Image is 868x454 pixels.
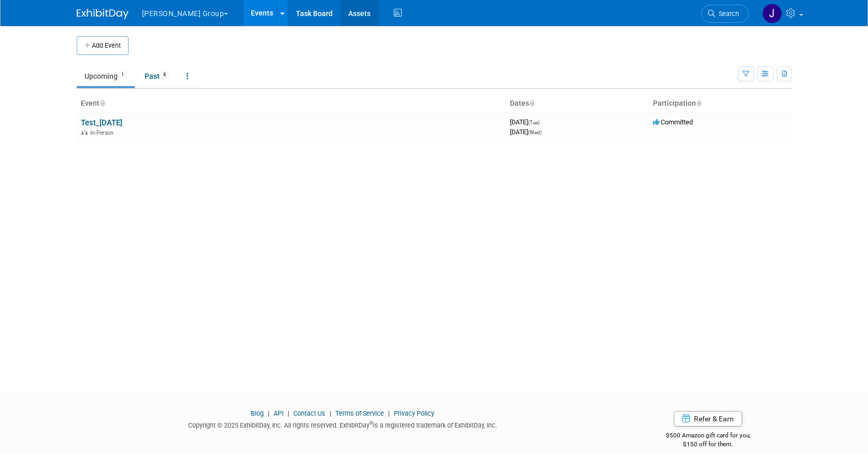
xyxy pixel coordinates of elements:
[77,95,506,112] th: Event
[386,409,392,417] span: |
[251,409,264,417] a: Blog
[762,4,782,23] img: Jennie Kondracki
[90,130,117,136] span: In-Person
[506,95,649,112] th: Dates
[77,418,609,430] div: Copyright © 2025 ExhibitDay, Inc. All rights reserved. ExhibitDay is a registered trademark of Ex...
[715,10,739,18] span: Search
[696,99,701,107] a: Sort by Participation Type
[701,5,749,23] a: Search
[77,9,129,19] img: ExhibitDay
[77,66,135,86] a: Upcoming1
[99,99,105,107] a: Sort by Event Name
[327,409,334,417] span: |
[77,36,129,55] button: Add Event
[624,424,792,448] div: $500 Amazon gift card for you,
[81,118,122,127] a: Test_[DATE]
[624,440,792,449] div: $150 off for them.
[394,409,434,417] a: Privacy Policy
[529,99,534,107] a: Sort by Start Date
[81,130,88,135] img: In-Person Event
[285,409,292,417] span: |
[369,420,373,426] sup: ®
[541,118,543,126] span: -
[674,411,742,427] a: Refer & Earn
[510,118,543,126] span: [DATE]
[118,71,127,79] span: 1
[265,409,272,417] span: |
[160,71,169,79] span: 8
[137,66,177,86] a: Past8
[528,120,539,125] span: (Tue)
[274,409,283,417] a: API
[293,409,325,417] a: Contact Us
[335,409,384,417] a: Terms of Service
[653,118,693,126] span: Committed
[528,130,542,135] span: (Wed)
[510,128,542,136] span: [DATE]
[649,95,792,112] th: Participation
